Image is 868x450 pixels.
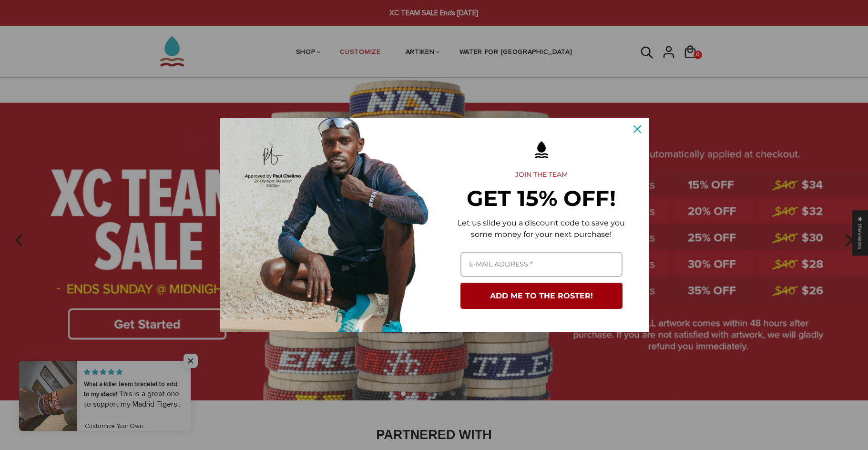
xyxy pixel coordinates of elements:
[626,118,649,141] button: Close
[467,185,616,211] strong: GET 15% OFF!
[633,125,641,133] svg: close icon
[460,283,623,309] button: ADD ME TO THE ROSTER!
[449,171,633,179] h2: JOIN THE TEAM
[449,217,633,240] p: Let us slide you a discount code to save you some money for your next purchase!
[460,252,623,277] input: Email field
